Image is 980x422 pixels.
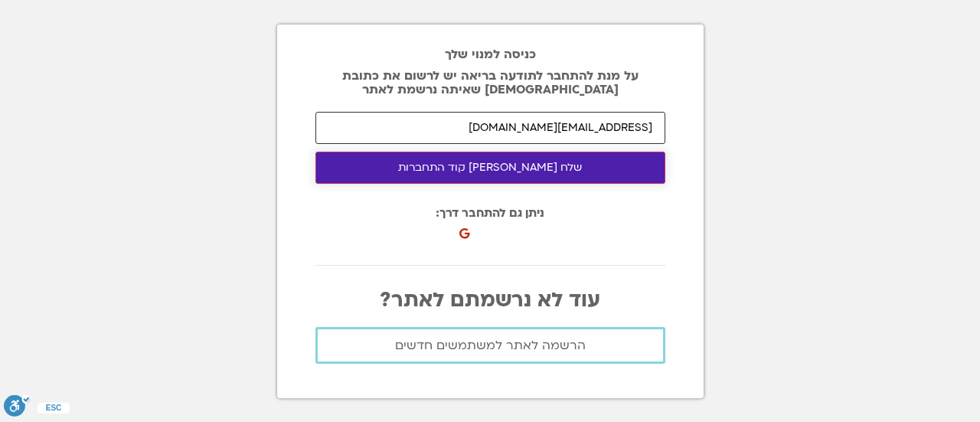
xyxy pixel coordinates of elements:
[315,112,665,144] input: האימייל איתו נרשמת לאתר
[315,152,665,184] button: שלח [PERSON_NAME] קוד התחברות
[315,47,665,61] h2: כניסה למנוי שלך
[395,339,586,352] span: הרשמה לאתר למשתמשים חדשים
[315,69,665,97] p: על מנת להתחבר לתודעה בריאה יש לרשום את כתובת [DEMOGRAPHIC_DATA] שאיתה נרשמת לאתר
[315,289,665,312] p: עוד לא נרשמתם לאתר?
[315,327,665,364] a: הרשמה לאתר למשתמשים חדשים
[462,211,630,245] iframe: כפתור לכניסה באמצעות חשבון Google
